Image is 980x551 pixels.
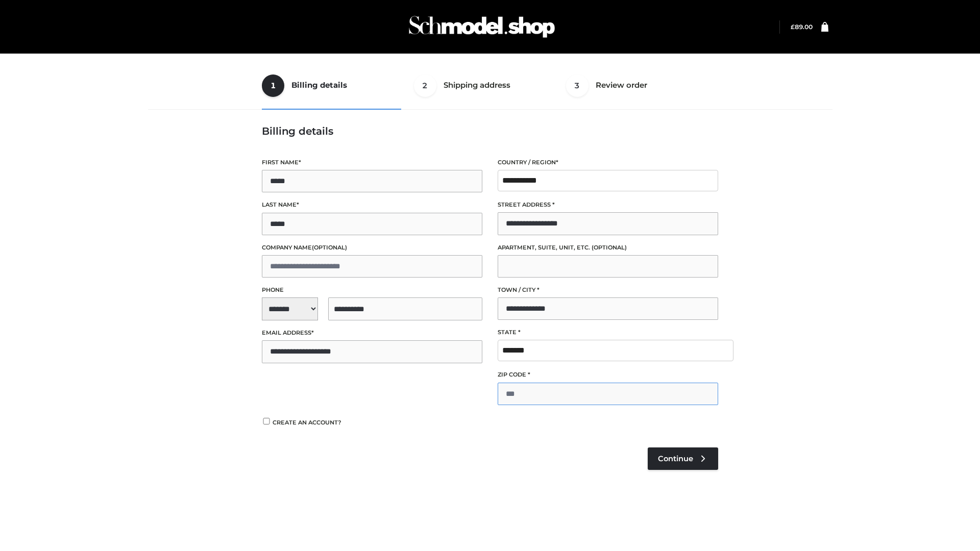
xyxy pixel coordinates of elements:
label: Phone [262,285,482,295]
label: Street address [498,200,718,210]
input: Create an account? [262,418,271,424]
label: Last name [262,200,482,210]
label: State [498,328,718,337]
label: Apartment, suite, unit, etc. [498,243,718,253]
label: Company name [262,243,482,253]
bdi: 89.00 [791,23,813,31]
a: Continue [648,447,718,470]
label: First name [262,158,482,167]
label: ZIP Code [498,370,718,380]
span: Create an account? [273,419,341,426]
a: £89.00 [791,23,813,31]
h3: Billing details [262,125,718,137]
span: (optional) [592,244,627,251]
span: Continue [658,454,693,463]
span: £ [791,23,795,31]
label: Country / Region [498,158,718,167]
label: Town / City [498,285,718,295]
label: Email address [262,328,482,338]
span: (optional) [312,244,347,251]
img: Schmodel Admin 964 [405,7,558,47]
